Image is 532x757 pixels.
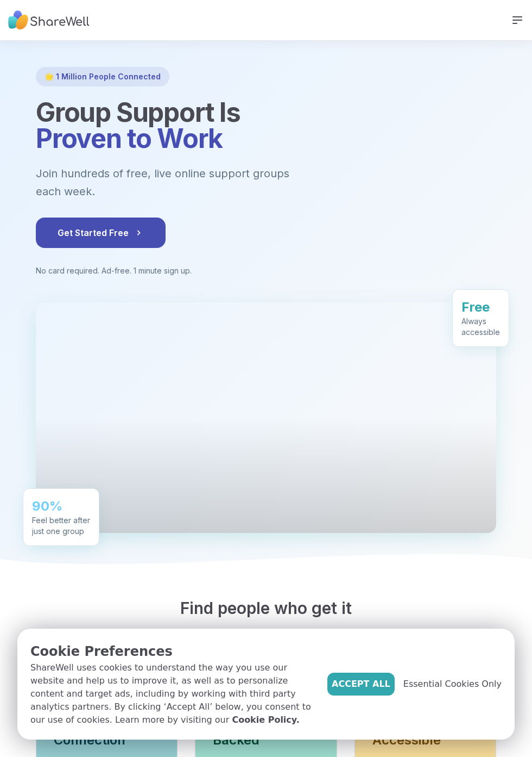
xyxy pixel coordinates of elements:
span: Proven to Work [36,122,223,154]
button: Get Started Free [36,218,166,248]
div: Free [461,299,500,316]
span: Essential Cookies Only [403,678,502,691]
p: Free live support groups, running every hour and led by real people. [58,626,474,661]
p: Join hundreds of free, live online support groups each week. [36,165,349,200]
span: Accept All [332,678,390,691]
button: Accept All [327,673,395,696]
p: ShareWell uses cookies to understand the way you use our website and help us to improve it, as we... [30,661,319,727]
h2: Find people who get it [36,598,496,618]
p: No card required. Ad-free. 1 minute sign up. [36,265,496,276]
p: Cookie Preferences [30,642,319,661]
img: ShareWell Nav Logo [8,5,90,35]
div: 🌟 1 Million People Connected [36,67,169,86]
a: Cookie Policy. [232,713,299,727]
div: 90% [32,498,90,515]
span: Get Started Free [58,226,144,239]
div: Always accessible [461,316,500,338]
div: Feel better after just one group [32,515,90,537]
h1: Group Support Is [36,100,496,152]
